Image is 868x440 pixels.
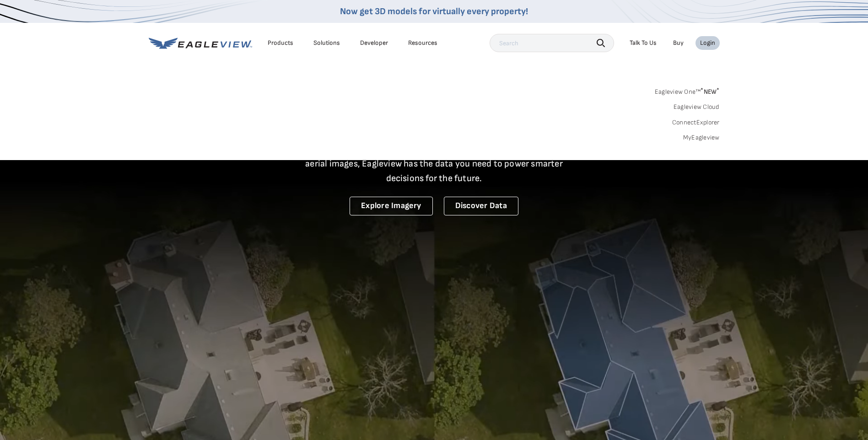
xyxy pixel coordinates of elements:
[700,39,715,47] div: Login
[340,6,528,17] a: Now get 3D models for virtually every property!
[701,88,719,96] span: NEW
[268,39,293,47] div: Products
[674,103,720,111] a: Eagleview Cloud
[673,39,684,47] a: Buy
[360,39,388,47] a: Developer
[408,39,437,47] div: Resources
[444,197,518,215] a: Discover Data
[630,39,657,47] div: Talk To Us
[313,39,340,47] div: Solutions
[490,34,614,52] input: Search
[672,118,720,127] a: ConnectExplorer
[655,85,720,96] a: Eagleview One™*NEW*
[350,197,433,215] a: Explore Imagery
[294,142,574,186] p: A new era starts here. Built on more than 3.5 billion high-resolution aerial images, Eagleview ha...
[683,134,720,142] a: MyEagleview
